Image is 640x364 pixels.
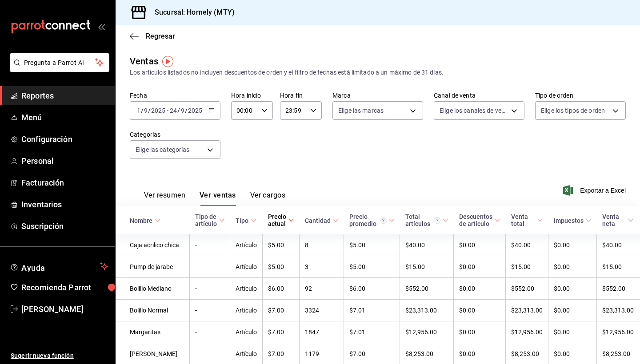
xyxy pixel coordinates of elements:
div: Ventas [130,55,158,68]
td: Artículo [230,278,263,300]
div: Nombre [130,217,152,224]
span: Inventarios [21,198,108,210]
span: Suscripción [21,220,108,232]
span: Elige los canales de venta [440,106,508,115]
span: - [167,107,168,114]
span: Venta neta [602,213,634,227]
td: $40.00 [506,234,548,256]
a: Pregunta a Parrot AI [6,64,109,74]
td: $15.00 [506,256,548,278]
label: Categorías [130,131,220,138]
label: Canal de venta [434,92,524,99]
label: Fecha [130,92,220,99]
span: Total artículos [405,213,448,227]
td: $5.00 [344,256,400,278]
input: -- [136,107,141,114]
label: Marca [332,92,423,99]
td: $7.00 [263,300,300,321]
span: Reportes [21,90,108,102]
span: Personal [21,155,108,167]
input: -- [144,107,148,114]
td: - [190,256,230,278]
label: Tipo de orden [535,92,626,99]
img: Tooltip marker [162,56,173,67]
button: Ver resumen [144,191,185,206]
span: Facturación [21,177,108,189]
td: Artículo [230,234,263,256]
svg: Precio promedio = Total artículos / cantidad [380,217,387,224]
td: $7.01 [344,321,400,343]
td: $40.00 [400,234,454,256]
span: Sugerir nueva función [11,351,108,360]
td: $7.00 [263,321,300,343]
span: Cantidad [305,217,339,224]
span: Elige los tipos de orden [541,106,605,115]
div: Venta neta [602,213,626,227]
button: open_drawer_menu [98,23,105,30]
span: Precio actual [268,213,294,227]
input: -- [169,107,177,114]
td: 92 [300,278,344,300]
input: -- [180,107,185,114]
td: $0.00 [454,256,506,278]
td: Caja acrilico chica [116,234,190,256]
td: Bolillo Normal [116,300,190,321]
span: Regresar [146,32,175,40]
td: Artículo [230,300,263,321]
span: Precio promedio [349,213,395,227]
span: [PERSON_NAME] [21,303,108,315]
td: $0.00 [548,321,597,343]
input: ---- [188,107,203,114]
button: Ver ventas [200,191,236,206]
div: Tipo [236,217,248,224]
td: $0.00 [548,278,597,300]
td: - [190,300,230,321]
span: Tipo de artículo [195,213,225,227]
td: $12,956.00 [506,321,548,343]
td: $0.00 [454,234,506,256]
td: $6.00 [263,278,300,300]
h3: Sucursal: Hornely (MTY) [148,7,235,18]
span: Venta total [511,213,543,227]
span: Configuración [21,133,108,145]
td: - [190,234,230,256]
span: Tipo [236,217,256,224]
td: 3 [300,256,344,278]
button: Ver cargos [250,191,286,206]
td: $552.00 [506,278,548,300]
span: Ayuda [21,261,96,272]
span: Pregunta a Parrot AI [24,58,96,67]
button: Exportar a Excel [565,185,626,196]
span: / [185,107,188,114]
td: $0.00 [454,321,506,343]
span: / [141,107,144,114]
span: Nombre [130,217,160,224]
td: Artículo [230,256,263,278]
td: $12,956.00 [400,321,454,343]
td: $5.00 [263,234,300,256]
td: $23,313.00 [506,300,548,321]
td: $0.00 [548,256,597,278]
div: Total artículos [405,213,440,227]
span: Menú [21,111,108,123]
td: Margaritas [116,321,190,343]
label: Hora inicio [231,92,273,99]
td: Bolillo Mediano [116,278,190,300]
td: $5.00 [263,256,300,278]
span: / [148,107,151,114]
td: $0.00 [454,278,506,300]
td: Pump de jarabe [116,256,190,278]
span: Descuentos de artículo [459,213,500,227]
button: Regresar [130,32,175,40]
td: $0.00 [548,300,597,321]
div: Impuestos [554,217,584,224]
td: 8 [300,234,344,256]
span: Elige las marcas [338,106,384,115]
span: / [177,107,180,114]
td: - [190,278,230,300]
div: Descuentos de artículo [459,213,492,227]
td: Artículo [230,321,263,343]
td: 1847 [300,321,344,343]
